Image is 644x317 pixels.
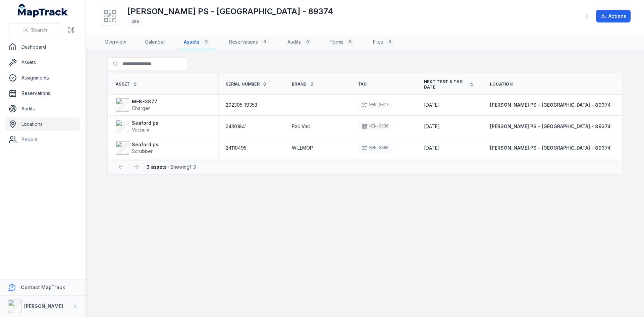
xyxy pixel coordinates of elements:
a: Forms0 [325,35,360,49]
a: Assets3 [178,35,216,49]
a: Overview [99,35,131,49]
a: [PERSON_NAME] PS - [GEOGRAPHIC_DATA] - 89374 [490,145,611,151]
span: Next test & tag date [424,79,467,90]
time: 9/27/2025, 12:00:00 AM [424,102,440,108]
a: Audits [5,102,80,115]
a: Reservations [5,87,80,100]
a: Seaford psScrubber [116,141,158,155]
span: 24110495 [226,145,247,151]
span: Vacuum [132,127,149,133]
span: Search [31,27,47,33]
span: [DATE] [424,102,440,108]
a: Dashboard [5,40,80,54]
span: Serial Number [226,82,260,87]
span: · Showing 1 - 3 [147,164,196,170]
span: Asset [116,82,130,87]
span: 24301841 [226,123,247,130]
div: 0 [261,38,269,46]
div: MEN-3836 [358,122,393,131]
time: 3/12/2026, 12:00:00 AM [424,123,440,130]
a: Locations [5,117,80,131]
span: [PERSON_NAME] PS - [GEOGRAPHIC_DATA] - 89374 [490,123,611,129]
button: Search [8,23,62,36]
span: Tag [358,82,367,87]
a: Files0 [368,35,399,49]
span: WILLMOP [292,145,313,151]
span: [PERSON_NAME] PS - [GEOGRAPHIC_DATA] - 89374 [490,102,611,108]
time: 3/12/2026, 10:00:00 AM [424,145,440,151]
span: Brand [292,82,307,87]
strong: 3 assets [147,164,167,170]
span: Charger [132,105,150,111]
a: MEN-3877Charger [116,98,157,112]
span: 202305-19353 [226,102,257,108]
a: [PERSON_NAME] PS - [GEOGRAPHIC_DATA] - 89374 [490,123,611,130]
div: 3 [202,38,210,46]
div: MEN-3877 [358,100,393,110]
a: Serial Number [226,82,267,87]
div: MEN-3899 [358,143,393,153]
a: MapTrack [18,4,68,17]
a: Assignments [5,71,80,85]
a: Assets [5,56,80,69]
h1: [PERSON_NAME] PS - [GEOGRAPHIC_DATA] - 89374 [127,6,333,17]
span: Location [490,82,513,87]
a: Brand [292,82,314,87]
div: 0 [346,38,354,46]
a: Next test & tag date [424,79,474,90]
strong: Seaford ps [132,141,158,148]
span: [PERSON_NAME] PS - [GEOGRAPHIC_DATA] - 89374 [490,145,611,151]
strong: Seaford ps [132,120,158,126]
div: Site [127,17,143,26]
strong: [PERSON_NAME] [24,303,63,309]
a: Audits0 [282,35,317,49]
strong: Contact MapTrack [21,284,65,290]
span: Pac Vac [292,123,310,130]
a: Asset [116,82,138,87]
div: 0 [304,38,312,46]
a: Reservations0 [224,35,274,49]
a: Seaford psVacuum [116,120,158,133]
a: Calendar [140,35,170,49]
a: People [5,133,80,146]
span: [DATE] [424,145,440,151]
span: Scrubber [132,148,153,154]
button: Actions [596,10,631,22]
span: [DATE] [424,123,440,129]
div: 0 [386,38,394,46]
strong: MEN-3877 [132,98,157,105]
a: [PERSON_NAME] PS - [GEOGRAPHIC_DATA] - 89374 [490,102,611,108]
